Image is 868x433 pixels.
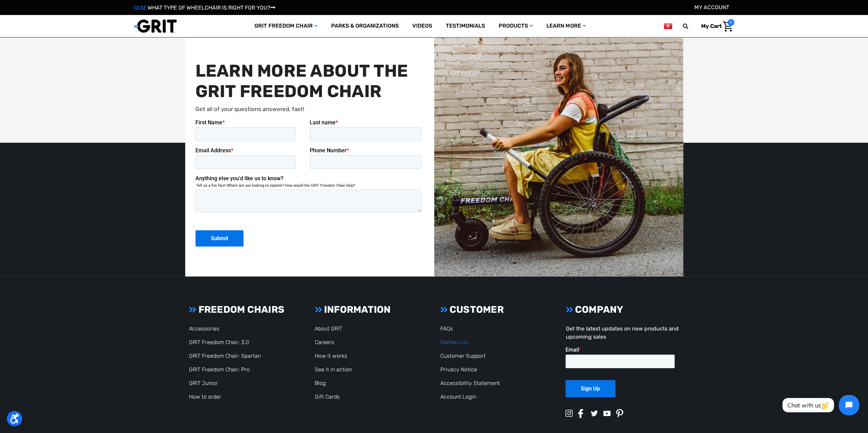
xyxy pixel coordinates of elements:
[603,411,610,416] img: youtube
[314,304,428,315] h3: INFORMATION
[314,339,334,345] a: Careers
[686,19,696,33] input: Search
[324,15,406,37] a: Parks & Organizations
[314,380,325,386] a: Blog
[434,36,683,276] img: power-of-movement2.png
[195,61,424,102] h2: LEARN MORE ABOUT THE GRIT FREEDOM CHAIR
[195,119,424,252] iframe: Form 1
[189,325,219,332] a: Accessories
[248,15,324,37] a: GRIT Freedom Chair
[314,325,342,332] a: About GRIT
[134,19,177,33] img: GRIT All-Terrain Wheelchair and Mobility Equipment
[565,410,573,417] img: instagram
[134,4,148,11] span: QUIZ:
[189,393,221,400] a: How to order
[314,366,352,373] a: See it in action
[134,4,275,11] a: QUIZ:WHAT TYPE OF WHEELCHAIR IS RIGHT FOR YOU?
[664,22,672,30] img: hk.png
[440,339,468,345] a: Contact Us
[189,380,218,386] a: GRIT Junior
[440,393,476,400] a: Account Login
[189,304,302,315] h3: FREEDOM CHAIRS
[565,325,679,341] p: Get the latest updates on new products and upcoming sales
[565,346,679,403] iframe: Form 0
[406,15,439,37] a: Videos
[440,366,477,373] a: Privacy Notice
[440,304,553,315] h3: CUSTOMER
[696,19,734,33] a: Cart with 0 items
[775,389,865,421] iframe: Tidio Chat
[694,4,729,11] a: Account
[616,409,623,418] img: pinterest
[727,19,734,26] span: 0
[440,380,500,386] a: Accessibility Statement
[565,304,679,315] h3: COMPANY
[492,15,540,37] a: Products
[314,353,347,359] a: How it works
[440,325,453,332] a: FAQs
[591,411,598,416] img: twitter
[701,23,722,29] span: My Cart
[578,409,583,418] img: facebook
[189,353,261,359] a: GRIT Freedom Chair: Spartan
[540,15,592,37] a: Learn More
[440,353,485,359] a: Customer Support
[439,15,492,37] a: Testimonials
[314,393,339,400] a: Gift Cards
[189,366,250,373] a: GRIT Freedom Chair: Pro
[189,339,249,345] a: GRIT Freedom Chair: 3.0
[723,21,733,32] img: Cart
[195,105,424,114] p: Get all of your questions answered, fast!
